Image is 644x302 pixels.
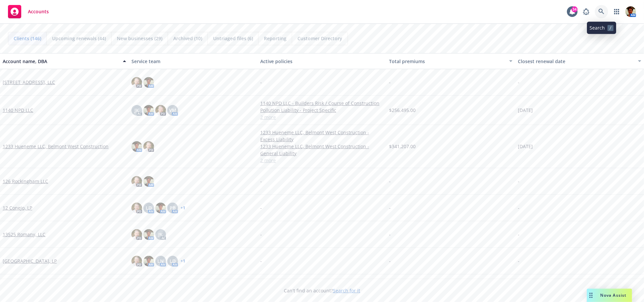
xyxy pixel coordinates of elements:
span: - [518,231,520,238]
span: VM [169,107,176,114]
span: $341,207.00 [389,143,416,150]
a: Switch app [610,5,623,18]
button: Total premiums [386,53,515,69]
button: Nova Assist [587,289,632,302]
span: JK [135,107,139,114]
button: Active policies [258,53,386,69]
span: - [260,231,262,238]
span: Upcoming renewals (44) [52,35,106,42]
img: photo [155,105,166,116]
div: Service team [131,58,255,65]
span: Untriaged files (6) [213,35,253,42]
a: Search [595,5,608,18]
a: + 1 [181,259,185,263]
img: photo [143,141,154,152]
img: photo [131,141,142,152]
div: Drag to move [587,289,595,302]
a: Report a Bug [580,5,593,18]
span: - [389,204,391,211]
img: photo [131,203,142,213]
span: Archived (10) [173,35,202,42]
a: 2 more [260,114,384,121]
span: - [518,79,520,86]
span: - [260,178,262,185]
span: - [518,204,520,211]
span: [DATE] [518,107,533,114]
span: [DATE] [518,143,533,150]
a: 2 more [260,157,384,164]
span: Can't find an account? [284,287,360,294]
button: Service team [129,53,258,69]
span: - [389,231,391,238]
div: Closest renewal date [518,58,634,65]
a: 1140 NPD LLC [3,107,33,114]
span: - [389,79,391,86]
span: - [389,257,391,264]
a: Accounts [5,2,51,21]
span: - [518,178,520,185]
span: JK [159,231,163,238]
span: LD [146,204,152,211]
img: photo [131,256,142,266]
div: Account name, DBA [3,58,119,65]
img: photo [143,256,154,266]
span: LD [170,257,176,264]
a: 12 Conejo, LP [3,204,32,211]
span: Nova Assist [601,292,627,298]
span: - [260,257,262,264]
div: Total premiums [389,58,505,65]
img: photo [131,229,142,240]
span: - [260,79,262,86]
img: photo [143,176,154,187]
img: photo [625,6,636,17]
img: photo [143,229,154,240]
a: [GEOGRAPHIC_DATA], LP [3,257,57,264]
a: Pollution Liability - Project Specific [260,107,384,114]
a: 1233 Hueneme LLC, Belmont West Construction - General Liability [260,143,384,157]
a: 1140 NPD LLC - Builders Risk / Course of Construction [260,100,384,107]
a: + 1 [181,206,185,210]
a: 13525 Romany, LLC [3,231,45,238]
span: Reporting [264,35,286,42]
img: photo [131,77,142,88]
span: Customer Directory [297,35,342,42]
span: - [260,204,262,211]
a: 1233 Hueneme LLC, Belmont West Construction - Excess Liability [260,129,384,143]
div: 34 [572,6,578,12]
a: 1233 Hueneme LLC, Belmont West Construction [3,143,109,150]
div: Active policies [260,58,384,65]
img: photo [143,105,154,116]
span: - [389,178,391,185]
span: Accounts [28,9,49,14]
span: Clients (146) [14,35,41,42]
span: $256,495.00 [389,107,416,114]
span: New businesses (29) [117,35,162,42]
a: Search for it [333,287,360,294]
a: [STREET_ADDRESS], LLC [3,79,55,86]
img: photo [143,77,154,88]
img: photo [155,203,166,213]
button: Closest renewal date [515,53,644,69]
span: PB [170,204,176,211]
img: photo [131,176,142,187]
a: 126 Rockingham LLC [3,178,48,185]
span: - [518,257,520,264]
span: LN [158,257,164,264]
